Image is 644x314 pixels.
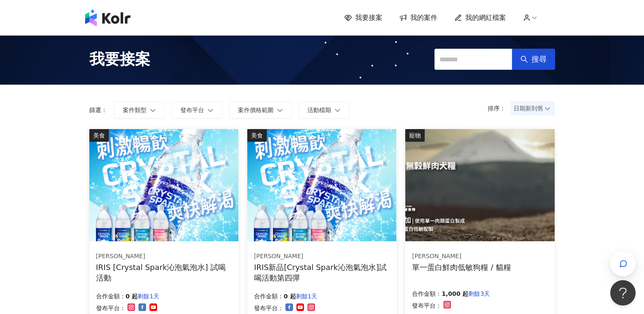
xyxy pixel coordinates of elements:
[85,9,130,26] img: logo
[247,129,396,241] img: Crystal Spark 沁泡氣泡水
[123,107,146,113] span: 案件類型
[254,262,390,283] div: IRIS新品[Crystal Spark沁泡氣泡水]試喝活動第四彈
[514,102,552,115] span: 日期新到舊
[344,13,382,22] a: 我要接案
[465,13,506,22] span: 我的網紅檔案
[405,129,425,142] div: 寵物
[488,105,511,112] p: 排序：
[296,291,317,301] p: 剩餘1天
[89,49,150,70] span: 我要接案
[238,107,274,113] span: 案件價格範圍
[405,129,554,241] img: ⭐單一蛋白鮮肉低敏狗糧 / 貓糧
[96,262,232,283] div: IRIS [Crystal Spark沁泡氣泡水] 試喝活動
[468,289,490,299] p: 剩餘3天
[412,300,442,311] p: 發布平台：
[454,13,506,22] a: 我的網紅檔案
[254,291,284,301] p: 合作金額：
[247,129,267,142] div: 美食
[412,262,511,273] div: 單一蛋白鮮肉低敏狗糧 / 貓糧
[410,13,437,22] span: 我的案件
[96,291,126,301] p: 合作金額：
[412,252,511,261] div: [PERSON_NAME]
[89,107,107,113] p: 篩選：
[531,55,547,64] span: 搜尋
[89,129,238,241] img: Crystal Spark 沁泡氣泡水
[355,13,382,22] span: 我要接案
[180,107,204,113] span: 發布平台
[610,280,636,306] iframe: Help Scout Beacon - Open
[412,289,442,299] p: 合作金額：
[284,291,296,301] p: 0 起
[89,129,109,142] div: 美食
[254,303,284,313] p: 發布平台：
[512,49,555,70] button: 搜尋
[96,303,126,313] p: 發布平台：
[126,291,138,301] p: 0 起
[299,102,349,118] button: 活動檔期
[114,102,165,118] button: 案件類型
[442,289,468,299] p: 1,000 起
[96,252,232,261] div: [PERSON_NAME]
[520,55,528,63] span: search
[138,291,159,301] p: 剩餘1天
[171,102,222,118] button: 發布平台
[229,102,292,118] button: 案件價格範圍
[254,252,390,261] div: [PERSON_NAME]
[399,13,437,22] a: 我的案件
[307,107,331,113] span: 活動檔期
